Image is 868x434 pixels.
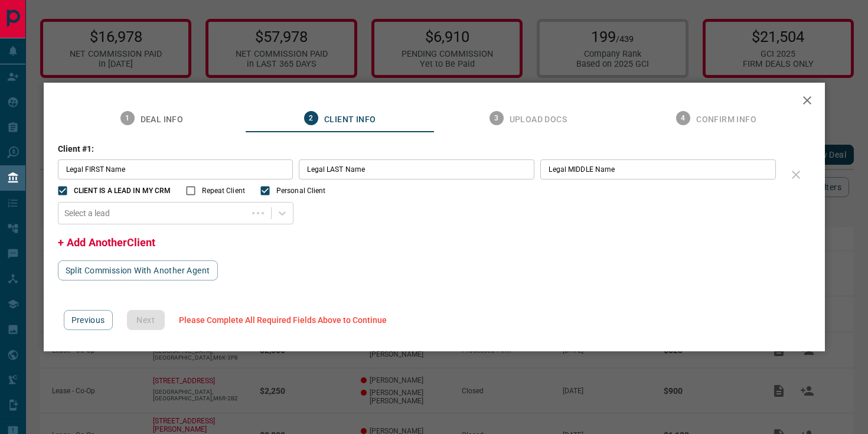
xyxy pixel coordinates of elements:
text: 2 [309,114,313,122]
span: Client Info [324,115,376,125]
span: CLIENT IS A LEAD IN MY CRM [74,185,171,196]
span: Personal Client [276,185,326,196]
span: Repeat Client [202,185,244,196]
span: Deal Info [141,115,184,125]
button: Previous [64,310,113,330]
text: 1 [125,114,129,122]
button: Split Commission With Another Agent [58,260,218,280]
span: + Add AnotherClient [58,236,155,249]
span: Please Complete All Required Fields Above to Continue [179,315,387,325]
h3: Client #1: [58,144,782,154]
